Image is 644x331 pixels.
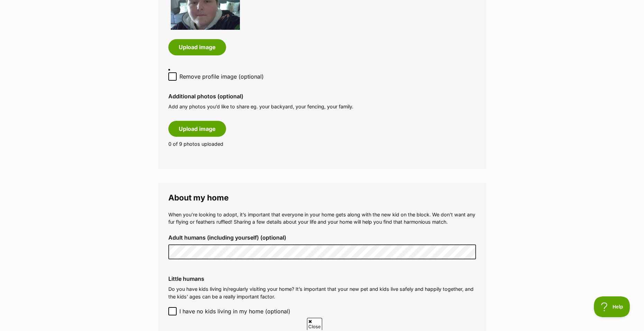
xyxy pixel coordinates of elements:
p: Add any photos you’d like to share eg. your backyard, your fencing, your family. [168,103,476,110]
button: Upload image [168,39,226,55]
p: When you’re looking to adopt, it’s important that everyone in your home gets along with the new k... [168,211,476,226]
label: Little humans [168,276,476,282]
iframe: Help Scout Beacon - Open [594,296,630,317]
label: Additional photos (optional) [168,93,476,99]
span: I have no kids living in my home (optional) [179,307,290,315]
span: Remove profile image (optional) [179,72,264,81]
p: 0 of 9 photos uploaded [168,140,476,147]
button: Upload image [168,121,226,137]
label: Adult humans (including yourself) (optional) [168,234,476,241]
p: Do you have kids living in/regularly visiting your home? It’s important that your new pet and kid... [168,285,476,300]
span: Close [307,318,322,330]
legend: About my home [168,193,476,202]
